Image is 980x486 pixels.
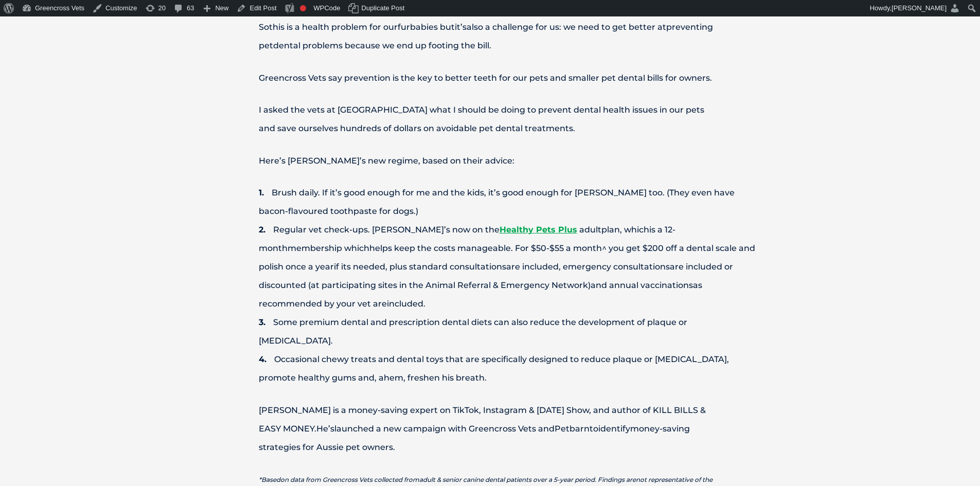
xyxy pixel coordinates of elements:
[273,41,491,50] span: dental problems because we end up footing the bill.
[288,243,369,253] span: membership which
[467,22,666,32] span: also a challenge for us: we need to get better at
[259,405,706,434] span: [PERSON_NAME] is a money-saving expert on TikTok, Instagram & [DATE] Show, and author of KILL BIL...
[259,22,269,32] span: So
[269,22,398,32] span: this is a health problem for our
[259,424,690,452] span: money-saving strategies for Aussie pet owners.
[579,225,601,235] span: adult
[500,225,577,235] a: Healthy Pets Plus
[316,424,334,434] span: He’s
[259,317,687,346] span: Some premium dental and prescription dental diets can also reduce the development of plaque or [M...
[506,262,559,272] span: are included
[419,476,636,483] span: adult & senior canine dental patients over a 5-year period. Findings are
[311,280,588,290] span: at participating sites in the Animal Referral & Emergency Network
[334,262,385,272] span: if its needed
[555,424,590,434] span: Petbarn
[410,22,455,32] span: babies but
[601,225,649,235] span: plan, which
[259,105,704,133] span: I asked the vets at [GEOGRAPHIC_DATA] what I should be doing to prevent dental health issues in o...
[261,476,280,483] span: Based
[259,354,729,383] span: Occasional chewy treats and dental toys that are specifically designed to reduce plaque or [MEDIC...
[598,424,630,434] span: identify
[649,225,672,235] span: is a 12
[559,262,670,272] span: , emergency consultations
[273,225,579,235] span: Regular vet check-ups. [PERSON_NAME]’s now on the
[259,188,735,216] span: Brush daily. If it’s good enough for me and the kids, it’s good enough for [PERSON_NAME] too. (Th...
[385,262,506,272] span: , plus standard consultations
[588,280,591,290] span: )
[590,424,598,434] span: to
[591,280,693,290] span: and annual vaccinations
[334,424,555,434] span: launched a new campaign with Greencross Vets and
[259,73,712,83] span: Greencross Vets say prevention is the key to better teeth for our pets and smaller pet dental bil...
[300,5,306,11] div: Focus keyphrase not set
[892,4,947,12] span: [PERSON_NAME]
[259,243,755,272] span: helps keep the costs manageable. For $50-$55 a month^ you get $200 off a dental scale and polish ...
[455,22,467,32] span: it’s
[387,299,425,309] span: included.
[308,280,311,290] span: (
[280,476,419,483] span: on data from Greencross Vets collected from
[259,156,514,166] span: Here’s [PERSON_NAME]’s new regime, based on their advice:
[398,22,410,32] span: fur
